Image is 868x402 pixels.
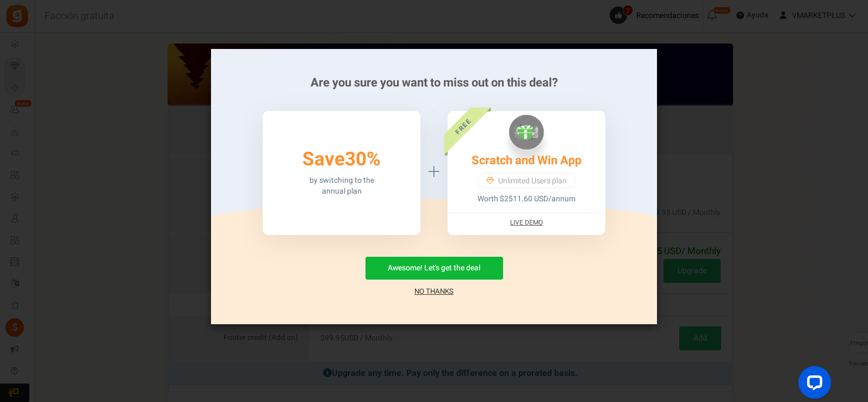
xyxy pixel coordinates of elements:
img: Scratch and Win [509,115,544,150]
h3: Save [302,149,381,170]
a: Live Demo [510,218,543,227]
p: by switching to the annual plan [309,175,374,197]
button: Awesome! Let's get the deal [365,257,503,280]
a: No Thanks [414,286,454,297]
span: 30% [345,145,381,174]
p: Worth $2511.60 USD/annum [478,194,575,205]
div: FREE [429,91,497,160]
a: Scratch and Win App [472,152,581,169]
h2: Are you sure you want to miss out on this deal? [227,76,641,89]
span: Unlimited Users plan [498,176,567,187]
